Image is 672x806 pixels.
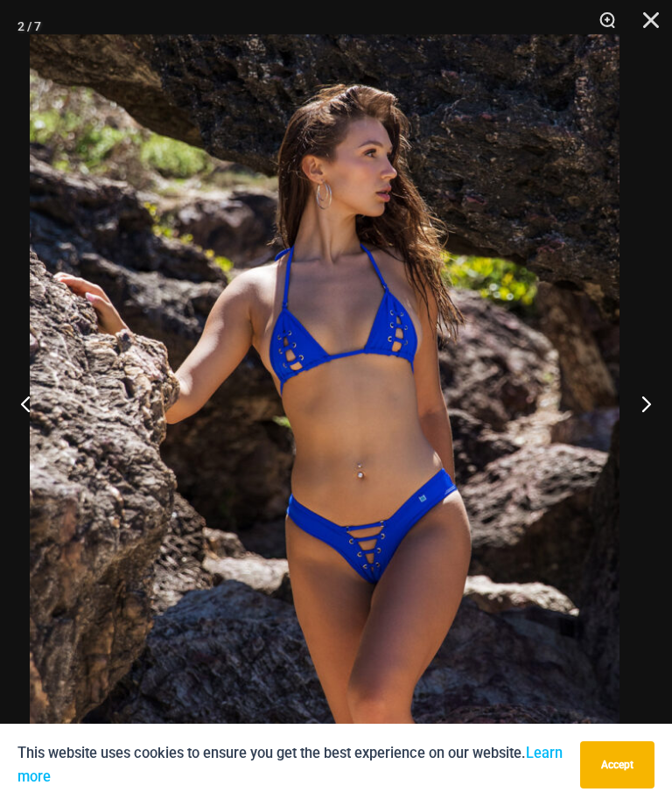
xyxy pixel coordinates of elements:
[17,741,567,788] p: This website uses cookies to ensure you get the best experience on our website.
[580,741,654,788] button: Accept
[606,360,672,447] button: Next
[17,13,41,39] div: 2 / 7
[17,745,563,785] a: Learn more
